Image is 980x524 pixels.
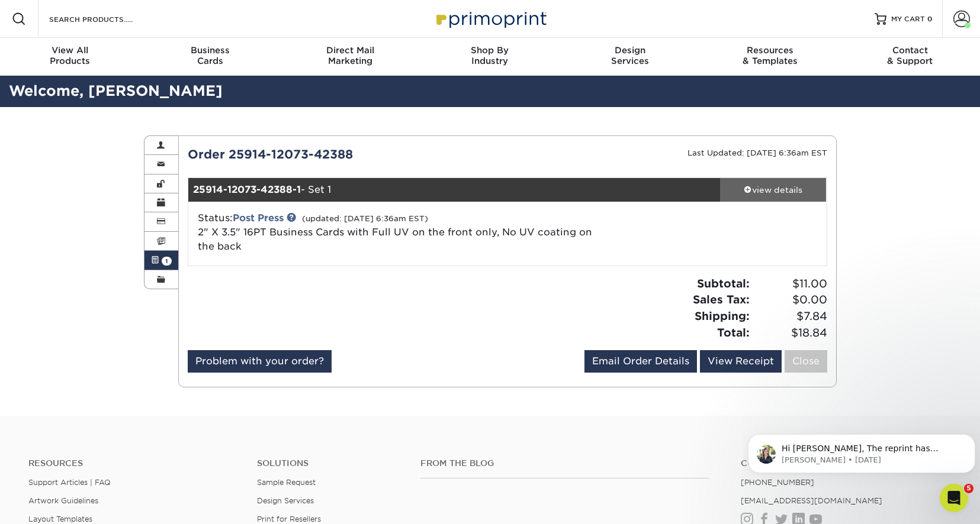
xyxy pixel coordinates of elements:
[420,458,709,468] h4: From the Blog
[48,12,163,26] input: SEARCH PRODUCTS.....
[717,326,750,339] strong: Total:
[700,45,840,66] div: & Templates
[741,496,882,505] a: [EMAIL_ADDRESS][DOMAIN_NAME]
[753,276,827,292] span: $11.00
[720,184,827,196] div: view details
[420,38,560,76] a: Shop ByIndustry
[700,38,840,76] a: Resources& Templates
[741,478,814,487] a: [PHONE_NUMBER]
[140,38,279,76] a: BusinessCards
[257,458,403,468] h4: Solutions
[188,350,332,373] a: Problem with your order?
[28,478,111,487] a: Support Articles | FAQ
[560,45,700,56] span: Design
[420,45,560,66] div: Industry
[741,458,952,468] a: Contact
[431,6,550,31] img: Primoprint
[257,496,314,505] a: Design Services
[753,308,827,325] span: $7.84
[720,178,827,202] a: view details
[697,277,750,290] strong: Subtotal:
[700,350,782,373] a: View Receipt
[785,350,827,373] a: Close
[693,293,750,306] strong: Sales Tax:
[280,45,420,56] span: Direct Mail
[189,211,613,254] div: Status:
[257,515,321,523] a: Print for Resellers
[891,14,925,24] span: MY CART
[840,38,980,76] a: Contact& Support
[560,45,700,66] div: Services
[964,484,973,493] span: 5
[302,214,428,223] small: (updated: [DATE] 6:36am EST)
[700,45,840,56] span: Resources
[257,478,316,487] a: Sample Request
[179,145,507,163] div: Order 25914-12073-42388
[140,45,279,66] div: Cards
[743,409,980,492] iframe: Intercom notifications message
[280,45,420,66] div: Marketing
[940,484,968,512] iframe: Intercom live chat
[193,184,301,195] strong: 25914-12073-42388-1
[584,350,697,373] a: Email Order Details
[840,45,980,56] span: Contact
[753,325,827,341] span: $18.84
[280,38,420,76] a: Direct MailMarketing
[28,458,239,468] h4: Resources
[840,45,980,66] div: & Support
[560,38,700,76] a: DesignServices
[695,309,750,322] strong: Shipping:
[420,45,560,56] span: Shop By
[198,227,592,252] a: 2" X 3.5" 16PT Business Cards with Full UV on the front only, No UV coating on the back
[927,15,933,23] span: 0
[188,178,720,202] div: - Set 1
[162,257,172,266] span: 1
[233,212,284,224] a: Post Press
[687,148,827,157] small: Last Updated: [DATE] 6:36am EST
[140,45,279,56] span: Business
[753,292,827,308] span: $0.00
[144,251,179,270] a: 1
